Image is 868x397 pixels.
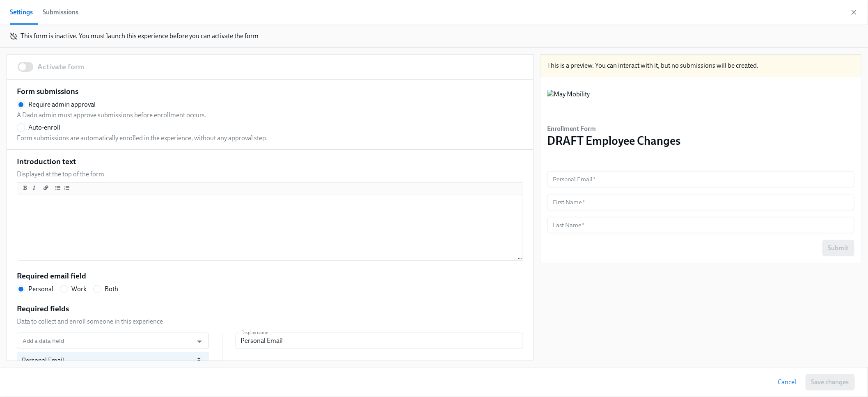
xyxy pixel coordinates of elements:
button: Add italic text [30,184,38,192]
p: Data to collect and enroll someone in this experience [17,317,163,326]
h5: Form submissions [17,86,78,97]
p: A Dado admin must approve submissions before enrollment occurs. [17,111,206,120]
span: Work [71,285,87,294]
button: Cancel [772,374,802,390]
div: This is a preview. You can interact with it, but no submissions will be created. [540,55,861,77]
div: Submissions [43,7,78,18]
img: May Mobility [547,90,590,114]
h6: Enrollment Form [547,124,680,133]
button: Add ordered list [63,184,71,192]
button: Add bold text [21,184,29,192]
button: Open [193,335,206,348]
h3: DRAFT Employee Changes [547,133,680,148]
h5: Introduction text [17,156,76,167]
h5: Required fields [17,303,69,314]
span: Both [105,285,118,294]
button: Add a link [42,184,50,192]
div: Personal Email [17,352,209,369]
span: Cancel [778,378,797,386]
p: Form submissions are automatically enrolled in the experience, without any approval step. [17,134,268,143]
span: Auto-enroll [28,123,60,132]
div: Personal Email [22,356,194,365]
button: Add unordered list [54,184,62,192]
span: Settings [10,7,33,18]
span: Personal [28,285,53,294]
input: Display name [236,333,524,349]
h5: Activate form [37,62,85,72]
span: Require admin approval [28,100,96,109]
h5: Required email field [17,271,86,281]
span: This form is inactive. You must launch this experience before you can activate the form [21,32,259,41]
p: Displayed at the top of the form [17,170,104,179]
